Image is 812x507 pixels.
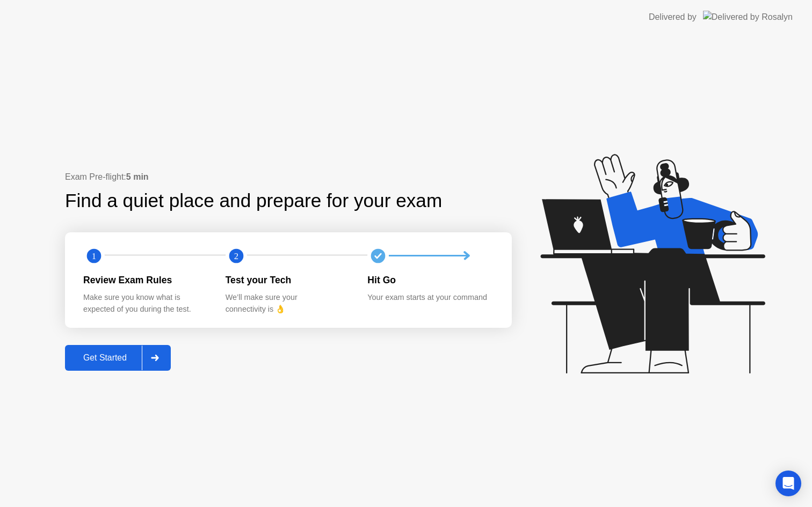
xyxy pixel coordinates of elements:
text: 1 [92,251,96,261]
div: Exam Pre-flight: [65,171,512,183]
text: 2 [234,251,238,261]
img: Delivered by Rosalyn [703,11,793,23]
div: Test your Tech [226,273,351,287]
div: Review Exam Rules [83,273,208,287]
div: Your exam starts at your command [367,292,492,304]
div: Open Intercom Messenger [775,471,801,496]
div: Delivered by [649,11,697,24]
div: Find a quiet place and prepare for your exam [65,187,444,215]
div: Hit Go [367,273,492,287]
div: We’ll make sure your connectivity is 👌 [226,292,351,315]
div: Get Started [68,353,142,363]
b: 5 min [126,172,149,181]
div: Make sure you know what is expected of you during the test. [83,292,208,315]
button: Get Started [65,345,171,371]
